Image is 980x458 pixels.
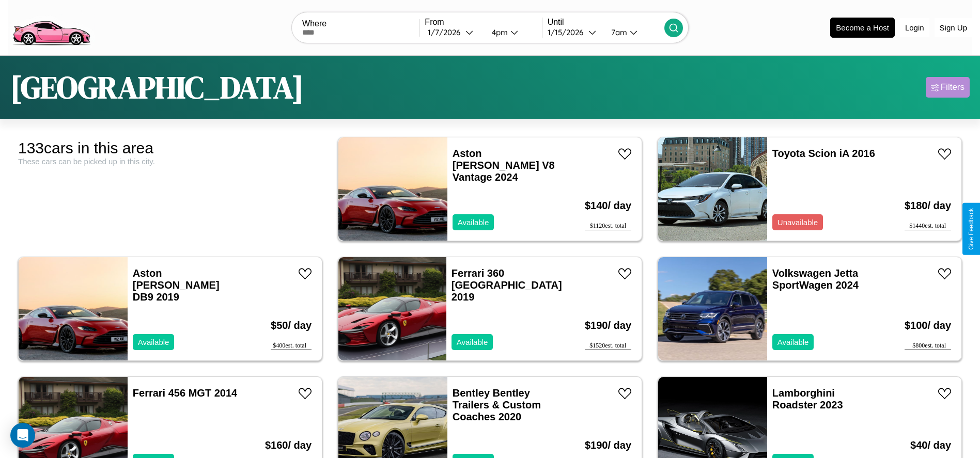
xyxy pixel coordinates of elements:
[905,189,951,222] h3: $ 180 / day
[453,387,541,422] a: Bentley Bentley Trailers & Custom Coaches 2020
[458,215,489,229] p: Available
[606,27,630,37] div: 7am
[585,342,631,350] div: $ 1520 est. total
[548,18,664,27] label: Until
[18,157,322,166] div: These cars can be picked up in this city.
[302,19,419,28] label: Where
[8,5,95,48] img: logo
[271,309,312,342] h3: $ 50 / day
[428,27,465,37] div: 1 / 7 / 2026
[585,189,631,222] h3: $ 140 / day
[484,27,542,38] button: 4pm
[905,222,951,230] div: $ 1440 est. total
[487,27,510,37] div: 4pm
[603,27,664,38] button: 7am
[10,66,304,108] h1: [GEOGRAPHIC_DATA]
[138,335,169,349] p: Available
[452,267,562,303] a: Ferrari 360 [GEOGRAPHIC_DATA] 2019
[585,309,631,342] h3: $ 190 / day
[777,335,809,349] p: Available
[772,387,843,410] a: Lamborghini Roadster 2023
[772,148,875,159] a: Toyota Scion iA 2016
[457,335,488,349] p: Available
[935,18,972,37] button: Sign Up
[968,208,975,250] div: Give Feedback
[133,267,220,303] a: Aston [PERSON_NAME] DB9 2019
[548,27,588,37] div: 1 / 15 / 2026
[271,342,312,350] div: $ 400 est. total
[133,387,237,399] a: Ferrari 456 MGT 2014
[772,267,859,291] a: Volkswagen Jetta SportWagen 2024
[10,423,35,448] div: Open Intercom Messenger
[900,18,929,37] button: Login
[905,342,951,350] div: $ 800 est. total
[425,18,541,27] label: From
[830,18,895,38] button: Become a Host
[18,139,322,157] div: 133 cars in this area
[926,77,970,98] button: Filters
[941,82,965,92] div: Filters
[585,222,631,230] div: $ 1120 est. total
[425,27,483,38] button: 1/7/2026
[453,148,555,183] a: Aston [PERSON_NAME] V8 Vantage 2024
[905,309,951,342] h3: $ 100 / day
[777,215,818,229] p: Unavailable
